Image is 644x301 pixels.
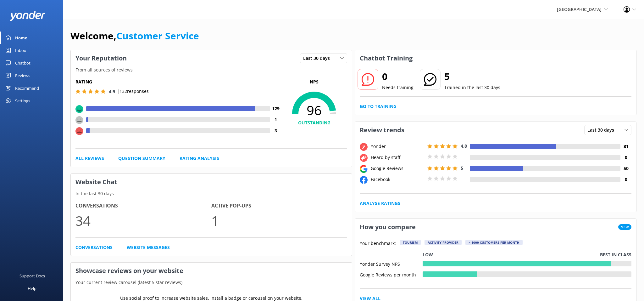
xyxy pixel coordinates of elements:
span: New [618,224,631,230]
p: In the last 30 days [71,190,352,197]
div: Home [15,31,27,44]
div: Yonder Survey NPS [360,261,423,266]
h3: How you compare [355,219,420,235]
span: 96 [281,102,347,118]
img: yonder-white-logo.png [9,11,46,21]
h1: Welcome, [70,28,199,43]
div: Heard by staff [369,154,426,161]
div: Tourism [400,240,421,245]
span: Last 30 days [303,55,334,62]
h4: Active Pop-ups [211,202,347,210]
div: Settings [15,94,30,107]
h3: Review trends [355,122,409,138]
span: 4.8 [461,143,467,149]
a: Conversations [75,244,113,251]
span: 4.9 [109,88,115,94]
h3: Website Chat [71,174,352,190]
div: Chatbot [15,57,31,69]
div: Support Docs [19,270,45,282]
p: Your benchmark: [360,240,396,247]
a: All Reviews [75,155,104,162]
a: Customer Service [116,29,199,42]
div: Recommend [15,82,39,94]
a: Rating Analysis [180,155,219,162]
h4: OUTSTANDING [281,119,347,126]
h3: Your Reputation [71,50,131,66]
p: NPS [281,78,347,85]
a: Go to Training [360,103,397,110]
h4: 50 [620,165,631,172]
div: Help [28,282,36,295]
span: Last 30 days [587,127,618,133]
h4: 1 [270,116,281,123]
p: | 132 responses [117,88,149,95]
h3: Showcase reviews on your website [71,263,352,279]
div: Facebook [369,176,426,183]
a: Website Messages [127,244,170,251]
p: 1 [211,210,347,231]
p: Needs training [382,84,414,91]
h4: 3 [270,127,281,134]
h2: 0 [382,69,414,84]
p: From all sources of reviews [71,66,352,73]
p: Low [423,251,433,258]
a: Analyse Ratings [360,200,400,207]
h4: 0 [620,154,631,161]
h4: Conversations [75,202,211,210]
p: 34 [75,210,211,231]
p: Best in class [600,251,631,258]
div: Google Reviews [369,165,426,172]
div: > 1000 customers per month [465,240,523,245]
h3: Chatbot Training [355,50,417,66]
span: 5 [461,165,463,171]
h4: 129 [270,105,281,112]
h5: Rating [75,78,281,85]
div: Activity Provider [425,240,462,245]
div: Inbox [15,44,26,57]
div: Yonder [369,143,426,150]
span: [GEOGRAPHIC_DATA] [557,6,602,12]
div: Google Reviews per month [360,271,423,277]
div: Reviews [15,69,30,82]
p: Trained in the last 30 days [444,84,500,91]
h4: 0 [620,176,631,183]
a: Question Summary [118,155,165,162]
p: Your current review carousel (latest 5 star reviews) [71,279,352,286]
h4: 81 [620,143,631,150]
h2: 5 [444,69,500,84]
